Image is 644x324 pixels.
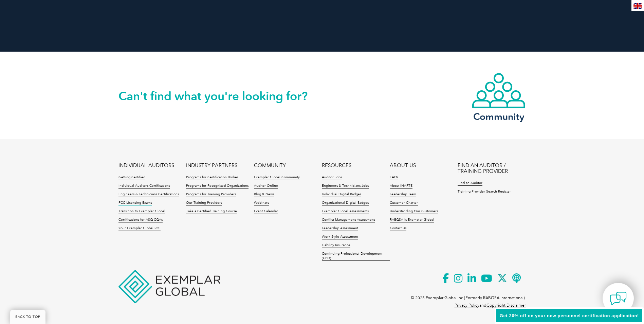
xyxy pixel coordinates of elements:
a: RESOURCES [322,163,351,168]
a: Organizational Digital Badges [322,201,369,205]
a: Our Training Providers [186,201,222,205]
a: RABQSA is Exemplar Global [390,218,434,222]
span: Get 20% off on your new personnel certification application! [500,313,639,318]
a: Work Style Assessment [322,235,358,239]
a: Engineers & Technicians Jobs [322,184,369,188]
a: Getting Certified [118,175,145,180]
a: Leadership Team [390,192,416,197]
p: © 2025 Exemplar Global Inc (Formerly RABQSA International). [411,294,526,302]
a: Engineers & Technicians Certifications [118,192,179,197]
a: Programs for Certification Bodies [186,175,238,180]
p: and [455,302,526,309]
img: icon-community.webp [472,72,526,109]
img: Exemplar Global [118,270,220,303]
a: ABOUT US [390,163,416,168]
img: en [633,3,642,9]
a: Event Calendar [254,209,278,214]
a: Individual Digital Badges [322,192,361,197]
a: Blog & News [254,192,274,197]
a: Training Provider Search Register [458,190,511,194]
a: Conflict Management Assessment [322,218,375,222]
a: Individual Auditors Certifications [118,184,170,188]
a: Auditor Online [254,184,278,188]
a: Programs for Training Providers [186,192,236,197]
a: Continuing Professional Development (CPD) [322,252,390,261]
a: Community [472,72,526,121]
a: Exemplar Global Assessments [322,209,369,214]
a: Certifications for ASQ CQAs [118,218,163,222]
a: Programs for Recognized Organizations [186,184,249,188]
a: Find an Auditor [458,181,482,186]
a: INDUSTRY PARTNERS [186,163,237,168]
a: FCC Licensing Exams [118,201,152,205]
a: Customer Charter [390,201,418,205]
a: Privacy Policy [455,303,479,308]
a: Liability Insurance [322,243,350,248]
a: Take a Certified Training Course [186,209,237,214]
img: contact-chat.png [610,290,627,307]
a: INDIVIDUAL AUDITORS [118,163,174,168]
a: Auditor Jobs [322,175,342,180]
a: Understanding Our Customers [390,209,438,214]
a: About iNARTE [390,184,412,188]
a: Webinars [254,201,269,205]
h2: Can't find what you're looking for? [118,91,322,102]
a: FAQs [390,175,398,180]
h3: Community [472,112,526,121]
a: Contact Us [390,226,406,231]
a: BACK TO TOP [10,310,45,324]
a: COMMUNITY [254,163,286,168]
a: Copyright Disclaimer [486,303,526,308]
a: Transition to Exemplar Global [118,209,165,214]
a: FIND AN AUDITOR / TRAINING PROVIDER [458,163,526,174]
a: Your Exemplar Global ROI [118,226,161,231]
a: Leadership Assessment [322,226,358,231]
a: Exemplar Global Community [254,175,300,180]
